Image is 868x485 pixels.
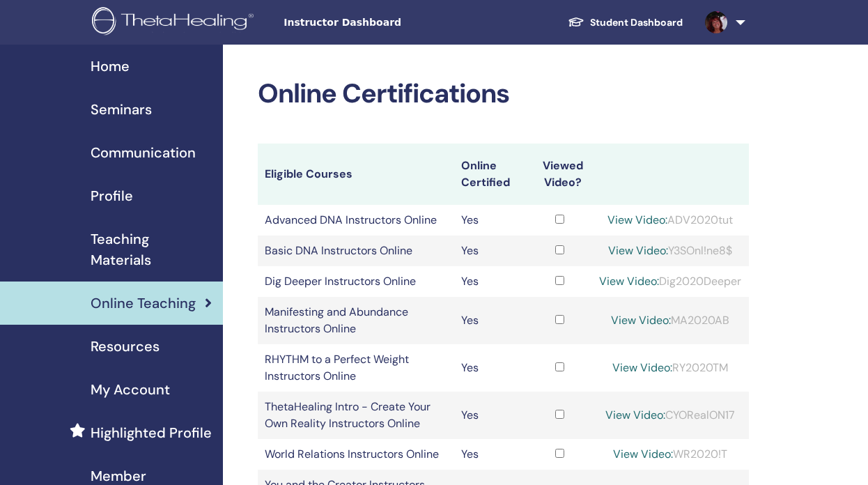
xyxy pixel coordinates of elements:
div: RY2020TM [599,360,741,376]
span: Home [91,56,130,77]
span: Communication [91,142,196,163]
th: Viewed Video? [527,144,593,205]
img: graduation-cap-white.svg [568,16,584,28]
td: Yes [454,205,527,236]
div: CYORealON17 [599,407,741,424]
td: Yes [454,392,527,439]
span: Teaching Materials [91,229,212,270]
td: Yes [454,297,527,344]
a: View Video: [599,274,659,288]
a: View Video: [611,313,671,328]
img: default.jpg [705,11,727,33]
a: Student Dashboard [557,10,694,36]
span: My Account [91,379,170,400]
span: Highlighted Profile [91,422,212,443]
td: Advanced DNA Instructors Online [258,205,454,236]
td: World Relations Instructors Online [258,439,454,470]
span: Profile [91,185,133,206]
span: Instructor Dashboard [284,15,493,30]
a: View Video: [613,447,673,461]
span: Online Teaching [91,293,196,314]
div: Y3SOnl!ne8$ [599,243,741,259]
div: ADV2020tut [599,212,741,229]
img: logo.png [92,7,258,38]
td: Yes [454,266,527,297]
td: Dig Deeper Instructors Online [258,266,454,297]
td: Yes [454,236,527,266]
a: View Video: [608,243,668,258]
a: View Video: [612,360,672,375]
h2: Online Certifications [258,78,749,110]
div: MA2020AB [599,312,741,329]
td: Yes [454,344,527,392]
a: View Video: [605,408,665,422]
th: Online Certified [454,144,527,205]
span: Resources [91,336,160,357]
td: RHYTHM to a Perfect Weight Instructors Online [258,344,454,392]
td: ThetaHealing Intro - Create Your Own Reality Instructors Online [258,392,454,439]
a: View Video: [607,213,667,227]
th: Eligible Courses [258,144,454,205]
td: Manifesting and Abundance Instructors Online [258,297,454,344]
span: Seminars [91,99,152,120]
td: Yes [454,439,527,470]
div: Dig2020Deeper [599,273,741,290]
div: WR2020!T [599,446,741,463]
td: Basic DNA Instructors Online [258,236,454,266]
